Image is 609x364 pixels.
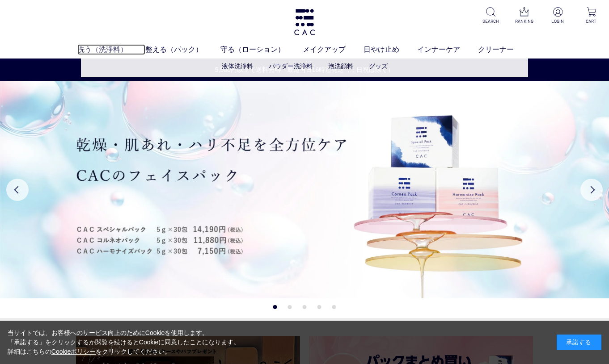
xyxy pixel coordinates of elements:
[269,63,313,70] a: パウダー洗浄料
[478,44,532,55] a: クリーナー
[580,7,602,25] a: CART
[369,63,388,70] a: グッズ
[547,18,568,25] p: LOGIN
[580,18,602,25] p: CART
[513,7,535,25] a: RANKING
[580,179,603,201] button: Next
[293,9,316,35] img: logo
[51,348,96,355] a: Cookieポリシー
[364,44,417,55] a: 日やけ止め
[332,305,336,309] button: 5 of 5
[0,65,609,75] a: 5,500円以上で送料無料・最短当日16時迄発送（土日祝は除く）
[303,44,364,55] a: メイクアップ
[222,63,253,70] a: 液体洗浄料
[6,179,29,201] button: Previous
[328,63,353,70] a: 泡洗顔料
[513,18,535,25] p: RANKING
[547,7,568,25] a: LOGIN
[288,305,292,309] button: 2 of 5
[303,305,307,309] button: 3 of 5
[417,44,478,55] a: インナーケア
[145,44,220,55] a: 整える（パック）
[480,7,502,25] a: SEARCH
[8,328,240,356] div: 当サイトでは、お客様へのサービス向上のためにCookieを使用します。 「承諾する」をクリックするか閲覧を続けるとCookieに同意したことになります。 詳細はこちらの をクリックしてください。
[220,44,303,55] a: 守る（ローション）
[317,305,321,309] button: 4 of 5
[557,335,601,350] div: 承諾する
[273,305,277,309] button: 1 of 5
[77,44,145,55] a: 洗う（洗浄料）
[480,18,502,25] p: SEARCH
